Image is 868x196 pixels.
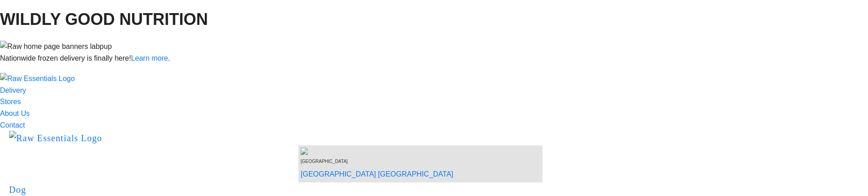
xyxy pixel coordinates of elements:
a: [GEOGRAPHIC_DATA] [378,170,453,178]
span: [GEOGRAPHIC_DATA] [301,159,348,164]
a: [GEOGRAPHIC_DATA] [301,170,376,178]
a: Learn more [131,54,168,62]
a: Dog [9,185,26,195]
img: van-moving.png [301,148,310,155]
img: Raw Essentials Logo [9,131,102,145]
